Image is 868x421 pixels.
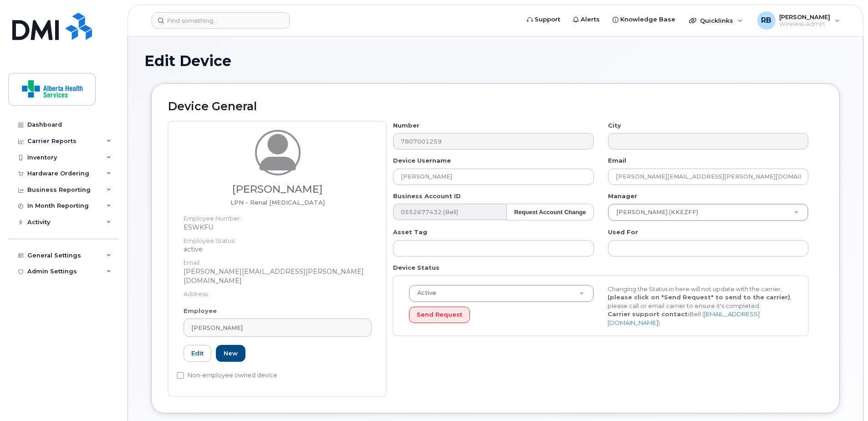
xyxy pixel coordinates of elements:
span: [PERSON_NAME] (KKEZFF) [611,208,698,216]
label: Business Account ID [393,192,461,200]
a: Edit [184,345,211,362]
button: Send Request [409,307,470,323]
strong: (please click on "Send Request" to send to the carrier) [608,293,790,301]
span: Active [412,289,436,297]
button: Request Account Change [506,204,594,221]
h2: Device General [168,100,823,113]
dd: [PERSON_NAME][EMAIL_ADDRESS][PERSON_NAME][DOMAIN_NAME] [184,267,372,285]
h1: Edit Device [144,53,847,69]
dt: Employee Status: [184,232,372,245]
span: [PERSON_NAME] [191,323,243,332]
dt: Employee Number: [184,210,372,223]
dt: Email: [184,254,372,267]
label: Used For [608,228,638,236]
strong: Request Account Change [514,209,586,216]
span: Job title [230,199,325,206]
label: Number [393,121,419,130]
label: Device Status [393,263,439,272]
a: [EMAIL_ADDRESS][DOMAIN_NAME] [608,310,760,326]
div: Changing the Status in here will not update with the carrier, , please call or email carrier to e... [601,285,799,327]
strong: Carrier support contact: [608,310,689,318]
dt: Address: [184,285,372,298]
label: Email [608,156,626,165]
input: Non-employee owned device [177,372,184,379]
a: New [216,345,245,362]
label: City [608,121,621,130]
h3: [PERSON_NAME] [184,184,372,195]
dd: active [184,245,372,254]
label: Asset Tag [393,228,427,236]
dd: ESWKFU [184,223,372,232]
label: Non-employee owned device [177,370,277,381]
label: Manager [608,192,637,200]
label: Employee [184,307,217,315]
a: Active [409,285,593,302]
label: Device Username [393,156,451,165]
a: [PERSON_NAME] [184,318,372,337]
a: [PERSON_NAME] (KKEZFF) [608,204,808,221]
